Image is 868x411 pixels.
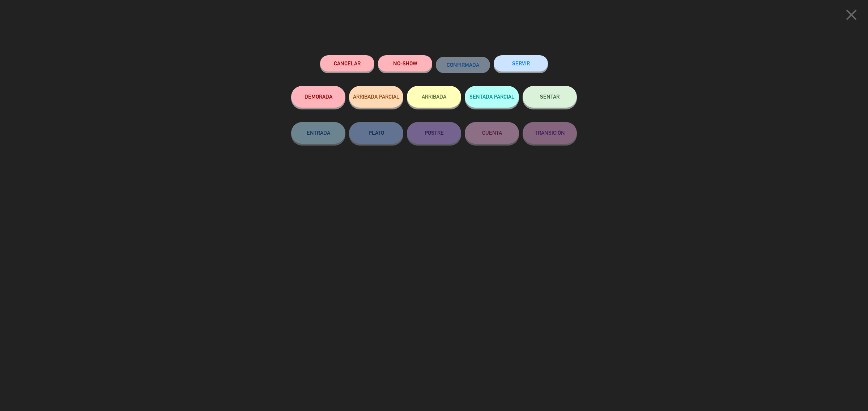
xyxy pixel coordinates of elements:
[447,62,479,68] span: CONFIRMADA
[349,86,403,108] button: ARRIBADA PARCIAL
[291,122,345,144] button: ENTRADA
[349,122,403,144] button: PLATO
[353,94,400,100] span: ARRIBADA PARCIAL
[840,5,863,27] button: close
[465,86,519,108] button: SENTADA PARCIAL
[320,55,374,72] button: Cancelar
[494,55,548,72] button: SERVIR
[436,57,490,73] button: CONFIRMADA
[407,122,461,144] button: POSTRE
[378,55,432,72] button: NO-SHOW
[291,86,345,108] button: DEMORADA
[465,122,519,144] button: CUENTA
[523,86,577,108] button: SENTAR
[842,6,860,24] i: close
[407,86,461,108] button: ARRIBADA
[540,94,559,100] span: SENTAR
[523,122,577,144] button: TRANSICIÓN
